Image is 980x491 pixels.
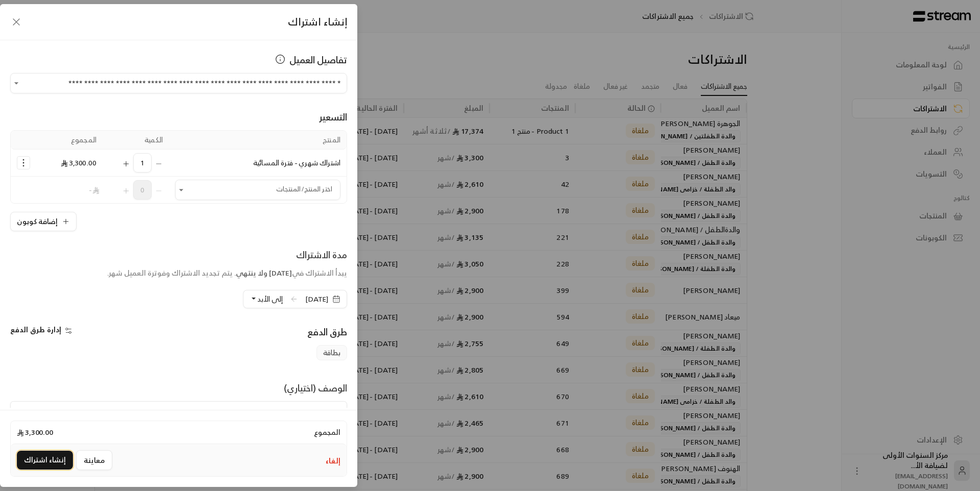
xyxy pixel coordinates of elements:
[17,427,53,437] span: 3,300.00
[316,345,347,360] span: بطاقة
[288,13,347,31] span: إنشاء اشتراك
[133,153,152,173] span: 1
[269,266,292,279] span: [DATE]
[133,180,152,200] span: 0
[314,427,340,437] span: المجموع
[236,266,267,279] span: ولا ينتهي
[326,456,340,466] button: إلغاء
[284,381,347,395] div: الوصف (اختياري)
[257,292,283,305] span: إلى الأبد
[107,248,347,262] div: مدة الاشتراك
[10,77,22,89] button: Open
[17,451,73,470] button: إنشاء اشتراك
[10,110,347,124] div: التسعير
[36,177,103,203] td: -
[169,131,347,150] th: المنتج
[289,53,347,67] span: تفاصيل العميل
[253,156,340,169] span: اشتراك شهري - فترة المسائية
[10,130,347,204] table: Selected Products
[76,450,112,470] button: معاينة
[61,156,96,169] span: 3,300.00
[107,268,347,278] div: يبدأ الاشتراك في . يتم تجديد الاشتراك وفوترة العميل شهر.
[103,131,169,150] th: الكمية
[10,323,61,336] span: إدارة طرق الدفع
[10,212,77,231] button: إضافة كوبون
[36,131,103,150] th: المجموع
[305,294,328,304] span: [DATE]
[175,184,187,196] button: Open
[307,324,347,340] span: طرق الدفع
